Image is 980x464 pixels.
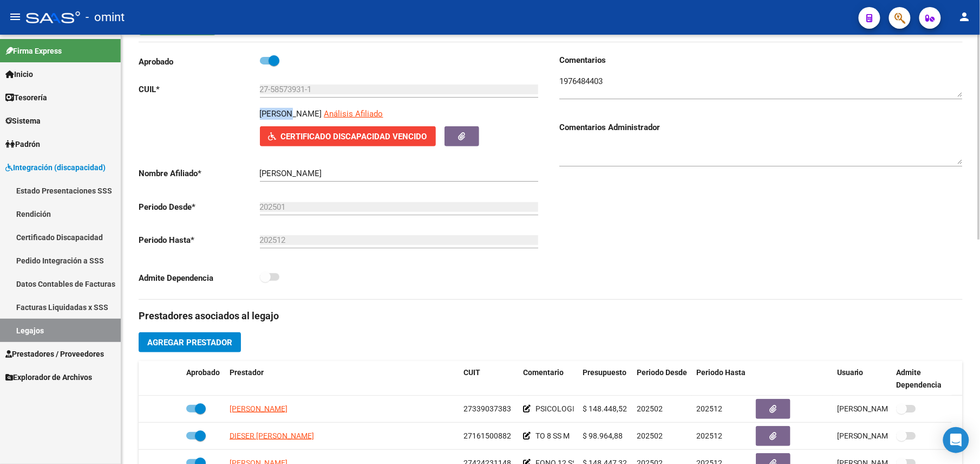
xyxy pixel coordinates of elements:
[5,162,106,173] span: Integración (discapacidad)
[519,361,578,397] datatable-header-cell: Comentario
[230,404,288,413] span: [PERSON_NAME]
[5,68,33,80] span: Inicio
[139,308,963,324] h3: Prestadores asociados al legajo
[583,404,627,413] span: $ 148.448,52
[5,348,104,360] span: Prestadores / Proveedores
[632,361,692,397] datatable-header-cell: Periodo Desde
[559,121,963,133] h3: Comentarios Administrador
[833,361,892,397] datatable-header-cell: Usuario
[696,368,746,377] span: Periodo Hasta
[324,109,383,119] span: Análisis Afiliado
[696,404,722,413] span: 202512
[578,361,632,397] datatable-header-cell: Presupuesto
[958,10,971,23] mat-icon: person
[139,272,260,284] p: Admite Dependencia
[281,132,427,141] span: Certificado Discapacidad Vencido
[943,427,969,453] div: Open Intercom Messenger
[837,368,864,377] span: Usuario
[897,368,942,389] span: Admite Dependencia
[139,56,260,68] p: Aprobado
[583,368,626,377] span: Presupuesto
[86,5,125,29] span: - omint
[230,368,264,377] span: Prestador
[139,167,260,179] p: Nombre Afiliado
[260,126,436,146] button: Certificado Discapacidad Vencido
[837,431,922,440] span: [PERSON_NAME] [DATE]
[459,361,519,397] datatable-header-cell: CUIT
[463,404,511,413] span: 27339037383
[463,368,480,377] span: CUIT
[139,332,241,352] button: Agregar Prestador
[583,431,623,440] span: $ 98.964,88
[186,368,220,377] span: Aprobado
[5,115,41,127] span: Sistema
[523,368,564,377] span: Comentario
[139,234,260,246] p: Periodo Hasta
[139,83,260,95] p: CUIL
[225,361,459,397] datatable-header-cell: Prestador
[5,92,47,104] span: Tesorería
[230,431,314,440] span: DIESER [PERSON_NAME]
[696,431,722,440] span: 202512
[892,361,952,397] datatable-header-cell: Admite Dependencia
[535,404,608,413] span: PSICOLOGIA 12 SS M
[837,404,922,413] span: [PERSON_NAME] [DATE]
[5,138,40,150] span: Padrón
[559,54,963,66] h3: Comentarios
[535,431,570,440] span: TO 8 SS M
[637,431,663,440] span: 202502
[139,201,260,213] p: Periodo Desde
[147,338,232,347] span: Agregar Prestador
[637,368,687,377] span: Periodo Desde
[463,431,511,440] span: 27161500882
[5,371,92,383] span: Explorador de Archivos
[692,361,752,397] datatable-header-cell: Periodo Hasta
[637,404,663,413] span: 202502
[5,45,62,57] span: Firma Express
[9,10,22,23] mat-icon: menu
[260,108,322,120] p: [PERSON_NAME]
[182,361,225,397] datatable-header-cell: Aprobado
